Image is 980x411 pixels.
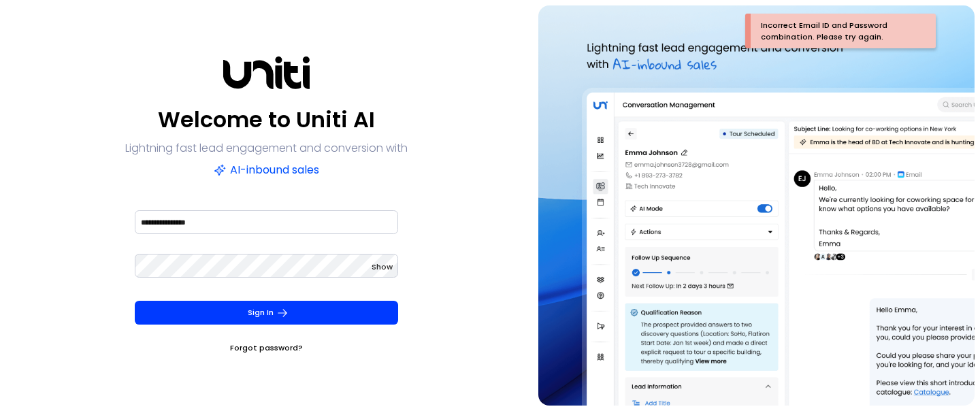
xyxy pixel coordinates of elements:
[372,260,393,274] button: Show
[538,5,975,406] img: auth-hero.png
[761,20,915,43] div: Incorrect Email ID and Password combination. Please try again.
[214,161,319,180] p: AI-inbound sales
[125,139,408,158] p: Lightning fast lead engagement and conversion with
[372,261,393,272] span: Show
[230,341,303,355] a: Forgot password?
[135,301,398,325] button: Sign In
[158,103,375,136] p: Welcome to Uniti AI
